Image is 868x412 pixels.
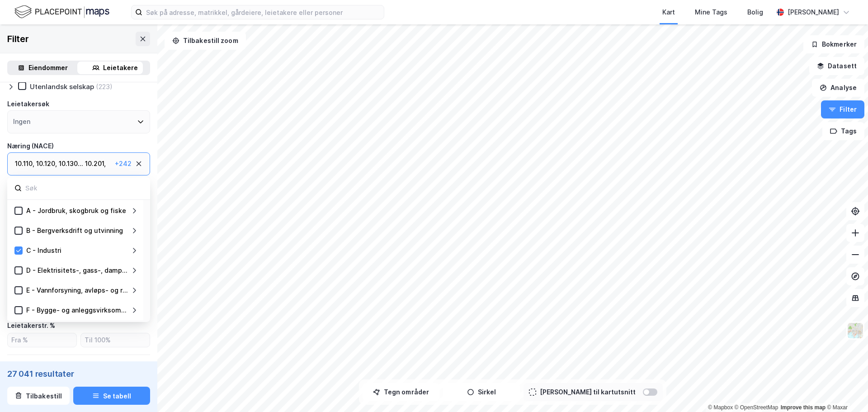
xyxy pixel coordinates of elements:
input: Søk på adresse, matrikkel, gårdeiere, leietakere eller personer [142,5,384,19]
button: Tilbakestill [7,387,70,405]
div: 27 041 resultater [7,369,150,379]
div: Utenlandsk selskap [30,82,94,91]
div: Næring (NACE) [7,141,54,152]
iframe: Chat Widget [823,369,868,412]
input: Fra % [8,333,76,347]
div: Leietakerstr. % [7,320,55,331]
button: Analyse [812,79,864,97]
button: Sirkel [443,383,520,401]
div: + 242 [115,158,132,169]
div: (223) [96,82,113,91]
div: 10.120 , [36,158,57,169]
div: Eiendommer [28,62,68,73]
button: Se tabell [73,387,150,405]
a: Improve this map [781,404,826,411]
div: 10.201 , [85,158,106,169]
img: Z [847,322,864,339]
img: logo.f888ab2527a4732fd821a326f86c7f29.svg [14,4,109,20]
button: Tags [822,122,864,140]
div: 10.110 , [15,158,34,169]
div: Kart [662,7,675,18]
div: Kontrollprogram for chat [823,369,868,412]
div: Mine Tags [695,7,727,18]
a: Mapbox [708,404,733,411]
div: Leietakere [103,62,138,73]
div: [PERSON_NAME] [788,7,839,18]
button: Tilbakestill zoom [165,32,246,50]
button: Datasett [809,57,864,75]
div: [PERSON_NAME] til kartutsnitt [540,387,636,398]
button: Bokmerker [803,35,864,53]
div: 10.130 ... [59,158,83,169]
input: Til 100% [81,333,150,347]
div: Leietakersøk [7,99,49,109]
div: Ingen [13,116,30,127]
div: Filter [7,32,29,46]
button: Filter [821,100,864,118]
button: Tegn områder [363,383,439,401]
a: OpenStreetMap [735,404,778,411]
div: Bolig [747,7,763,18]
